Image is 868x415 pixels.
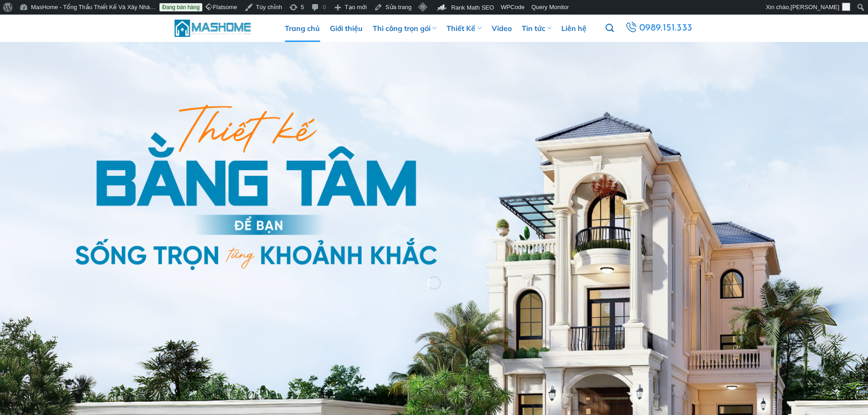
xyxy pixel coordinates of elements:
[561,15,586,42] a: Liên hệ
[791,4,839,10] span: [PERSON_NAME]
[522,15,551,42] a: Tin tức
[373,15,437,42] a: Thi công trọn gói
[639,20,693,36] span: 0989.151.333
[447,15,481,42] a: Thiết Kế
[175,18,252,38] img: MasHome – Tổng Thầu Thiết Kế Và Xây Nhà Trọn Gói
[624,20,693,36] a: 0989.151.333
[606,19,614,38] a: Tìm kiếm
[285,15,320,42] a: Trang chủ
[492,15,512,42] a: Video
[330,15,363,42] a: Giới thiệu
[451,4,494,11] span: Rank Math SEO
[159,3,202,11] a: Đang bán hàng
